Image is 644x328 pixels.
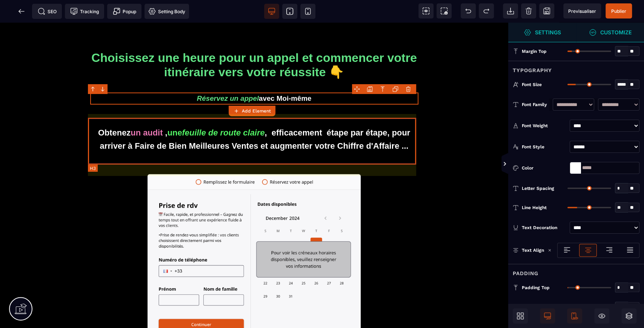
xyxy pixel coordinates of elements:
[90,103,418,130] h3: Obtenez , , efficacement étape par étape, pour arriver à Faire de Bien Meilleures Ventes et augme...
[513,246,544,254] p: Text Align
[535,29,561,35] strong: Settings
[90,25,418,60] h1: Choisissez une heure pour un appel et commencer votre itinéraire vers votre réussite 👇
[522,205,547,211] span: Line Height
[594,308,609,323] span: Hide/Show Block
[568,8,596,14] span: Previsualiser
[522,185,554,191] span: Letter Spacing
[522,143,567,151] div: Font Style
[148,8,185,15] span: Setting Body
[508,61,644,75] div: Typography
[418,3,433,18] span: View components
[38,8,57,15] span: SEO
[508,264,644,278] div: Padding
[576,23,644,42] span: Open Style Manager
[70,8,99,15] span: Tracking
[522,164,567,172] div: Color
[242,108,271,114] strong: Add Element
[567,308,582,323] span: Mobile Only
[113,8,136,15] span: Popup
[522,122,567,129] div: Font Weight
[437,3,452,18] span: Screenshot
[522,82,542,88] span: Font Size
[611,8,626,14] span: Publier
[600,29,632,35] strong: Customize
[548,248,552,252] img: loading
[513,308,528,323] span: Open Blocks
[540,308,555,323] span: Desktop Only
[90,70,418,82] h3: avec Moi-même
[621,308,636,323] span: Open Layers
[563,3,601,18] span: Preview
[522,285,550,291] span: Padding Top
[522,224,567,231] div: Text Decoration
[197,72,259,80] i: Réservez un appel
[508,23,576,42] span: Settings
[229,106,275,116] button: Add Element
[522,48,547,54] span: Margin Top
[522,101,549,108] div: Font Family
